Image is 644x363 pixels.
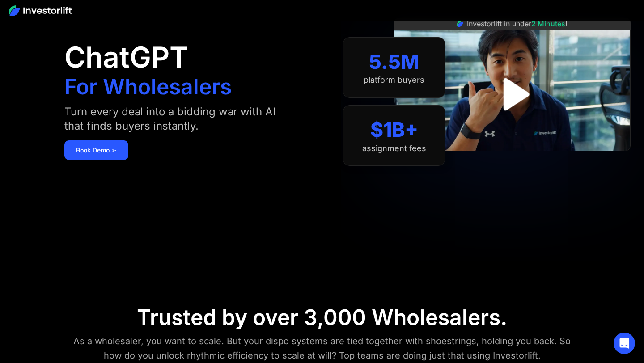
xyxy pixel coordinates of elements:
div: 5.5M [369,50,419,74]
div: Turn every deal into a bidding war with AI that finds buyers instantly. [64,105,293,133]
div: assignment fees [362,144,426,153]
div: Trusted by over 3,000 Wholesalers. [137,304,507,330]
div: $1B+ [370,118,418,142]
div: Investorlift in under ! [467,18,568,29]
iframe: Customer reviews powered by Trustpilot [445,156,580,166]
a: open lightbox [486,68,539,121]
h1: For Wholesalers [64,76,232,97]
div: As a wholesaler, you want to scale. But your dispo systems are tied together with shoestrings, ho... [64,334,580,363]
div: platform buyers [364,75,424,85]
div: Open Intercom Messenger [614,333,635,354]
a: Book Demo ➢ [64,140,128,160]
span: 2 Minutes [531,19,565,28]
h1: ChatGPT [64,43,188,72]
